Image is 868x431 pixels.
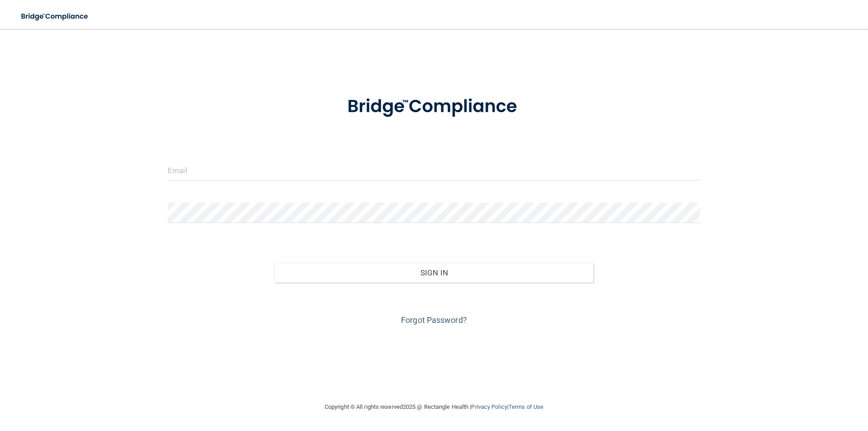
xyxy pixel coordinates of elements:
[168,160,700,180] input: Email
[274,263,594,283] button: Sign In
[329,83,539,130] img: bridge_compliance_login_screen.278c3ca4.svg
[269,393,599,422] div: Copyright © All rights reserved 2025 @ Rectangle Health | |
[509,403,543,410] a: Terms of Use
[401,315,467,325] a: Forgot Password?
[471,403,507,410] a: Privacy Policy
[14,7,97,26] img: bridge_compliance_login_screen.278c3ca4.svg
